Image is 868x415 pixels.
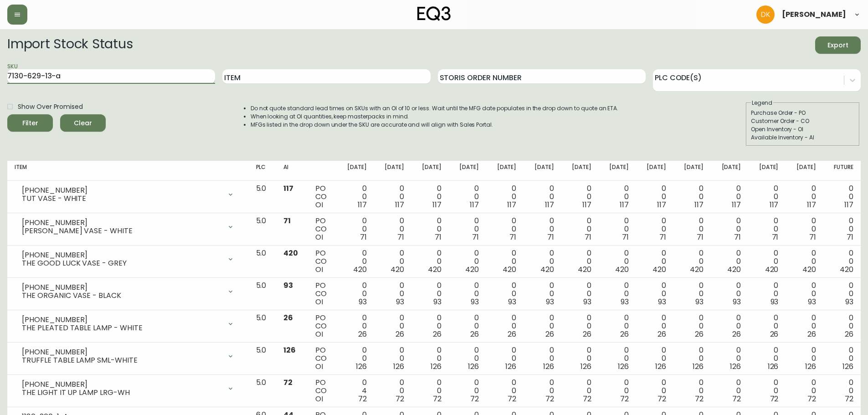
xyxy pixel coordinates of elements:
div: 0 0 [531,217,554,241]
div: 0 4 [344,379,367,403]
div: 0 0 [381,217,404,241]
span: 420 [503,264,516,275]
div: Customer Order - CO [751,117,855,125]
div: 0 0 [531,379,554,403]
span: 126 [805,361,816,372]
span: 420 [802,264,816,275]
span: 26 [433,329,442,339]
span: 72 [770,394,779,404]
span: 72 [583,394,591,404]
div: 0 0 [643,314,666,338]
div: 0 0 [493,217,516,241]
span: 126 [356,361,367,372]
div: 0 0 [606,379,629,403]
span: 72 [545,394,554,404]
span: 71 [697,232,704,242]
td: 5.0 [249,246,276,278]
span: 420 [615,264,629,275]
div: [PHONE_NUMBER] [22,283,221,292]
span: 117 [770,200,779,210]
span: OI [315,361,323,372]
div: 0 0 [493,184,516,209]
span: 420 [765,264,779,275]
td: 5.0 [249,310,276,343]
div: 0 0 [643,346,666,371]
span: 117 [283,183,293,194]
span: 26 [620,329,629,339]
button: Export [815,36,861,54]
div: 0 0 [419,379,442,403]
span: 71 [847,232,853,242]
img: c2b91e0a61784b06c9fd1c5ddf3cda04 [756,5,775,24]
div: 0 0 [643,379,666,403]
span: 117 [807,200,816,210]
span: 26 [283,313,293,323]
span: 71 [585,232,591,242]
div: 0 0 [681,314,704,338]
span: [PERSON_NAME] [782,11,846,18]
div: 0 0 [793,314,816,338]
span: 117 [470,200,479,210]
div: 0 0 [718,379,741,403]
td: 5.0 [249,278,276,310]
span: Clear [67,118,98,129]
span: 420 [465,264,479,275]
div: [PHONE_NUMBER] [22,251,221,259]
th: [DATE] [374,161,411,181]
span: 72 [657,394,666,404]
div: 0 0 [755,184,778,209]
div: 0 0 [531,249,554,274]
span: 93 [695,297,704,307]
th: [DATE] [561,161,599,181]
th: [DATE] [599,161,636,181]
div: 0 0 [831,249,853,274]
div: 0 0 [344,314,367,338]
span: OI [315,232,323,242]
div: 0 0 [456,314,479,338]
div: [PHONE_NUMBER]THE LIGHT IT UP LAMP LRG-WH [15,379,241,399]
div: 0 0 [755,282,778,306]
div: 0 0 [569,184,591,209]
div: 0 0 [531,314,554,338]
div: 0 0 [718,314,741,338]
span: 420 [578,264,591,275]
span: 93 [546,297,554,307]
span: 126 [693,361,704,372]
span: 26 [545,329,554,339]
span: 72 [433,394,442,404]
span: OI [315,200,323,210]
span: 93 [845,297,853,307]
td: 5.0 [249,181,276,213]
div: PO CO [315,249,329,274]
span: 26 [807,329,816,339]
th: [DATE] [524,161,561,181]
div: 0 0 [344,346,367,371]
div: 0 0 [718,249,741,274]
span: 26 [657,329,666,339]
h2: Import Stock Status [7,36,133,54]
span: 26 [358,329,367,339]
div: 0 0 [681,346,704,371]
span: 117 [694,200,704,210]
button: Clear [60,114,106,132]
div: 0 0 [606,314,629,338]
div: 0 0 [569,346,591,371]
div: Purchase Order - PO [751,109,855,117]
div: 0 0 [493,314,516,338]
div: 0 0 [569,249,591,274]
div: [PHONE_NUMBER]TRUFFLE TABLE LAMP SML-WHITE [15,346,241,366]
span: 420 [390,264,404,275]
div: 0 0 [493,346,516,371]
span: 72 [283,377,293,388]
div: 0 0 [381,249,404,274]
th: [DATE] [748,161,786,181]
div: 0 0 [681,249,704,274]
div: [PHONE_NUMBER]TUT VASE - WHITE [15,184,241,205]
span: 420 [652,264,666,275]
div: THE GOOD LUCK VASE - GREY [22,259,221,267]
div: 0 0 [419,282,442,306]
div: 0 0 [456,249,479,274]
span: 126 [283,345,296,355]
div: 0 0 [831,379,853,403]
div: 0 0 [569,217,591,241]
